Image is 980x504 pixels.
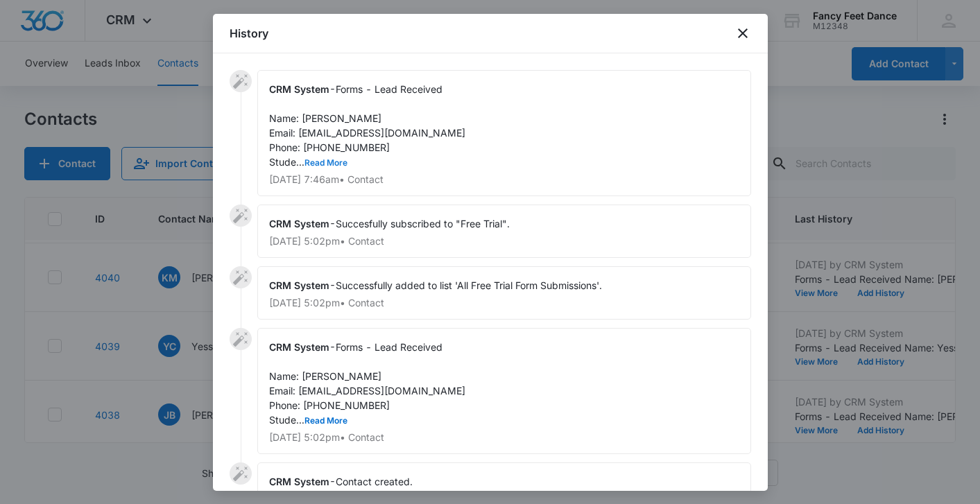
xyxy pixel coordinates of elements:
[269,279,329,291] span: CRM System
[336,279,602,291] span: Successfully added to list 'All Free Trial Form Submissions'.
[304,417,347,425] button: Read More
[257,328,751,454] div: -
[269,298,739,308] p: [DATE] 5:02pm • Contact
[269,236,739,246] p: [DATE] 5:02pm • Contact
[269,476,329,487] span: CRM System
[269,83,329,95] span: CRM System
[269,341,329,353] span: CRM System
[269,175,739,184] p: [DATE] 7:46am • Contact
[304,159,347,167] button: Read More
[734,25,751,42] button: close
[269,433,739,442] p: [DATE] 5:02pm • Contact
[257,70,751,196] div: -
[269,218,329,229] span: CRM System
[269,341,465,426] span: Forms - Lead Received Name: [PERSON_NAME] Email: [EMAIL_ADDRESS][DOMAIN_NAME] Phone: [PHONE_NUMBE...
[257,205,751,258] div: -
[230,25,268,42] h1: History
[269,83,465,168] span: Forms - Lead Received Name: [PERSON_NAME] Email: [EMAIL_ADDRESS][DOMAIN_NAME] Phone: [PHONE_NUMBE...
[257,266,751,320] div: -
[336,218,510,229] span: Succesfully subscribed to "Free Trial".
